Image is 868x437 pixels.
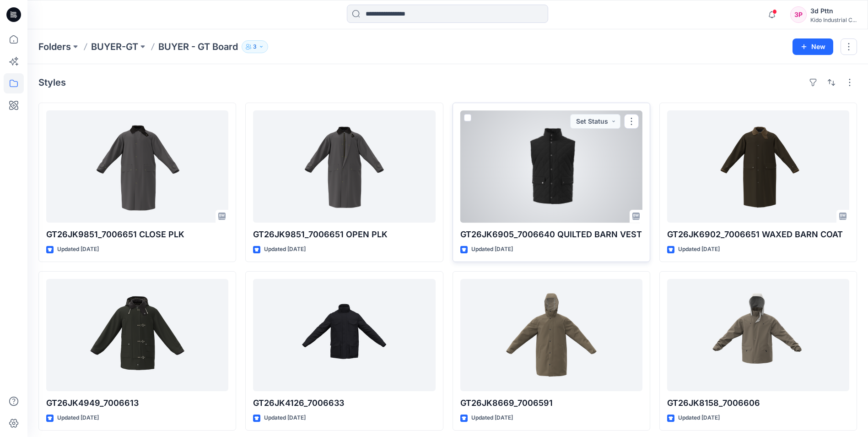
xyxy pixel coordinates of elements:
[46,110,228,223] a: GT26JK9851_7006651 CLOSE PLK
[38,77,66,88] h4: Styles
[471,245,513,254] p: Updated [DATE]
[810,5,857,16] div: 3d Pttn
[460,228,642,241] p: GT26JK6905_7006640 QUILTED BARN VEST
[253,42,257,52] p: 3
[264,245,306,254] p: Updated [DATE]
[253,228,435,241] p: GT26JK9851_7006651 OPEN PLK
[460,279,642,391] a: GT26JK8669_7006591
[667,228,849,241] p: GT26JK6902_7006651 WAXED BARN COAT
[242,40,268,53] button: 3
[790,6,807,23] div: 3P
[460,110,642,223] a: GT26JK6905_7006640 QUILTED BARN VEST
[667,397,849,410] p: GT26JK8158_7006606
[158,40,238,53] p: BUYER - GT Board
[678,245,720,254] p: Updated [DATE]
[678,413,720,423] p: Updated [DATE]
[253,397,435,410] p: GT26JK4126_7006633
[46,279,228,391] a: GT26JK4949_7006613
[460,397,642,410] p: GT26JK8669_7006591
[793,38,833,55] button: New
[46,397,228,410] p: GT26JK4949_7006613
[667,110,849,223] a: GT26JK6902_7006651 WAXED BARN COAT
[264,413,306,423] p: Updated [DATE]
[471,413,513,423] p: Updated [DATE]
[810,16,857,23] div: Kido Industrial C...
[38,40,71,53] a: Folders
[57,245,99,254] p: Updated [DATE]
[253,279,435,391] a: GT26JK4126_7006633
[253,110,435,223] a: GT26JK9851_7006651 OPEN PLK
[91,40,138,53] a: BUYER-GT
[57,413,99,423] p: Updated [DATE]
[667,279,849,391] a: GT26JK8158_7006606
[46,228,228,241] p: GT26JK9851_7006651 CLOSE PLK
